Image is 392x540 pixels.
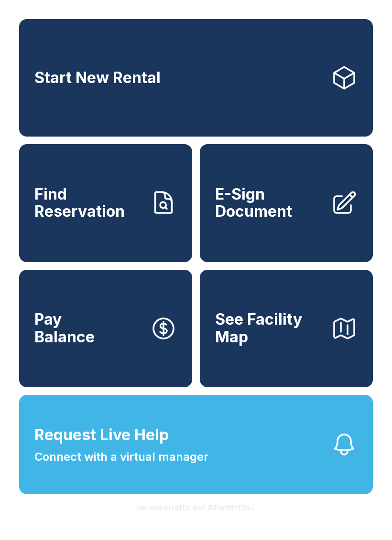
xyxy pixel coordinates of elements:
button: PayBalance [19,270,192,387]
span: Find Reservation [34,186,142,221]
span: Request Live Help [34,424,169,446]
a: Start New Rental [19,19,373,137]
span: See Facility Map [215,311,323,346]
span: E-Sign Document [215,186,323,221]
button: Request Live HelpConnect with a virtual manager [19,395,373,494]
span: Pay Balance [34,311,95,346]
button: VersionkrrefDLawElMlwz8nfSsJ [129,494,263,521]
button: See Facility Map [200,270,373,387]
span: Start New Rental [34,69,161,87]
a: E-Sign Document [200,144,373,262]
a: Find Reservation [19,144,192,262]
span: Connect with a virtual manager [34,448,208,466]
